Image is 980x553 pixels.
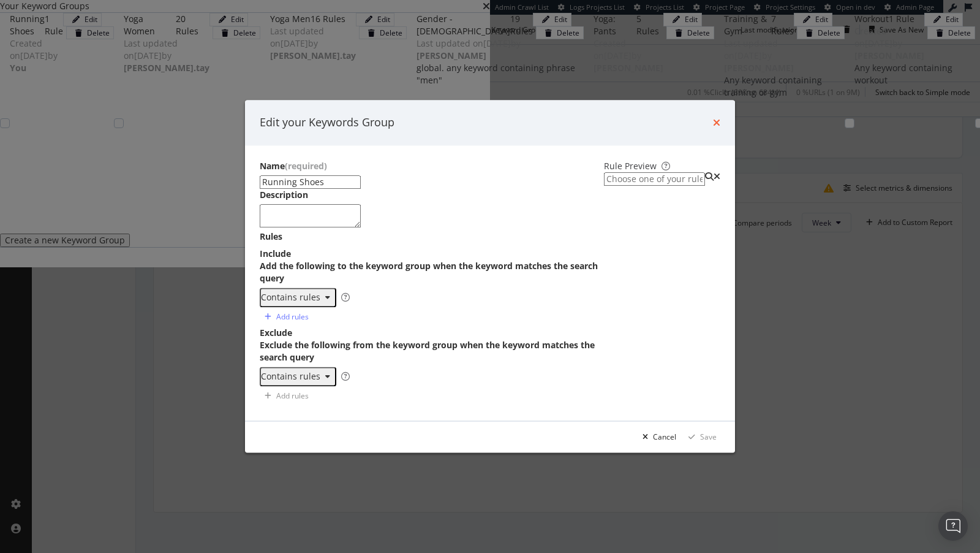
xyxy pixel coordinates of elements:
[260,175,361,189] input: Enter a name
[261,292,320,302] div: Contains rules
[260,115,394,131] div: Edit your Keywords Group
[680,431,720,443] button: Save
[604,160,720,172] div: Rule Preview
[260,386,309,406] button: Add rules
[653,432,676,442] div: Cancel
[261,372,320,381] div: Contains rules
[634,431,680,443] button: Cancel
[713,115,720,131] div: times
[260,307,309,327] button: Add rules
[938,511,968,541] div: Open Intercom Messenger
[276,391,309,402] div: Add rules
[604,172,705,186] input: Choose one of your rules to preview the keywords
[260,367,336,386] button: Contains rules
[285,160,327,172] span: (required)
[260,260,604,284] div: Add the following to the keyword group when the keyword matches the search query
[260,288,336,307] button: Contains rules
[260,231,604,243] div: Rules
[260,339,604,364] div: Exclude the following from the keyword group when the keyword matches the search query
[245,100,735,452] div: modal
[260,248,291,260] div: Include
[260,327,292,339] div: Exclude
[260,189,308,201] div: Description
[700,432,717,442] div: Save
[276,312,309,322] div: Add rules
[260,160,285,172] div: Name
